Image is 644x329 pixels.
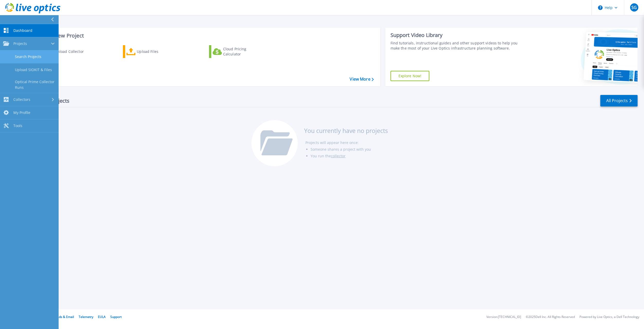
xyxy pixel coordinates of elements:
a: Support [110,315,122,319]
div: Support Video Library [391,32,521,38]
a: Ads & Email [57,315,74,319]
span: My Profile [13,110,30,115]
a: Download Collector [37,45,94,58]
a: collector [331,153,346,158]
li: Projects will appear here once: [305,139,388,146]
span: Dashboard [13,28,32,33]
a: EULA [98,315,106,319]
a: View More [350,77,374,82]
li: You run the [311,153,388,159]
div: Download Collector [50,46,91,57]
div: Upload Files [137,46,178,57]
div: Find tutorials, instructional guides and other support videos to help you make the most of your L... [391,41,521,51]
span: SG [631,5,637,9]
a: Cloud Pricing Calculator [209,45,266,58]
a: Explore Now! [391,71,430,81]
span: Collectors [13,97,30,102]
span: Projects [13,41,27,46]
h3: Start a New Project [37,33,374,38]
li: Someone shares a project with you [311,146,388,153]
h3: You currently have no projects [304,128,388,133]
li: © 2025 Dell Inc. All Rights Reserved [526,315,575,319]
div: Cloud Pricing Calculator [223,46,264,57]
a: Telemetry [79,315,93,319]
li: Version: [TECHNICAL_ID] [486,315,521,319]
a: Upload Files [123,45,180,58]
span: Tools [13,123,22,128]
a: All Projects [600,95,638,107]
li: Powered by Live Optics, a Dell Technology [579,315,639,319]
